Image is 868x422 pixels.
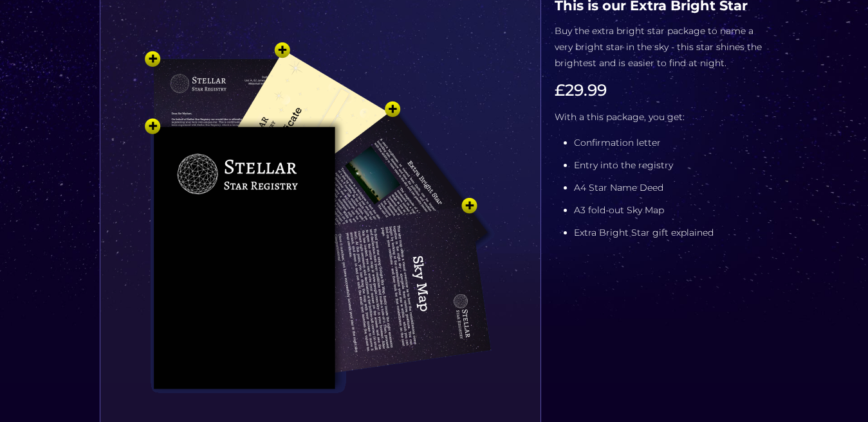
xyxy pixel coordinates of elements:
p: Buy the extra bright star package to name a very bright star in the sky - this star shines the br... [555,23,768,71]
li: Confirmation letter [574,135,768,151]
h3: £ [555,81,768,100]
span: 29.99 [565,80,607,100]
p: With a this package, you get: [555,109,768,125]
li: Extra Bright Star gift explained [574,225,768,241]
li: Entry into the registry [574,157,768,173]
li: A4 Star Name Deed [574,180,768,196]
li: A3 fold-out Sky Map [574,202,768,218]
